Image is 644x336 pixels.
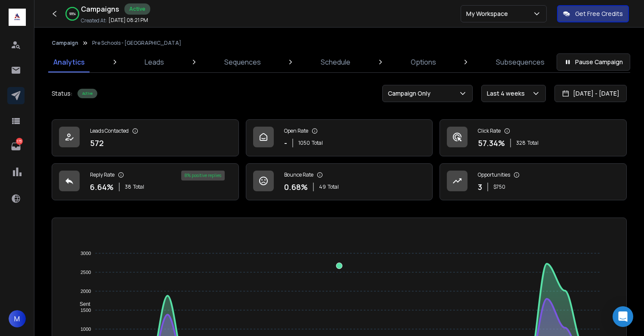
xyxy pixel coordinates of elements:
[77,89,97,98] div: Active
[108,17,148,24] p: [DATE] 08:21 PM
[527,140,539,146] span: Total
[246,163,433,200] a: Bounce Rate0.68%49Total
[81,17,107,24] p: Created At:
[284,181,308,193] p: 0.68 %
[298,140,310,146] span: 1050
[69,11,76,16] p: 99 %
[316,52,356,72] a: Schedule
[52,119,239,156] a: Leads Contacted572
[145,57,164,67] p: Leads
[16,138,23,145] p: 173
[81,4,119,14] h1: Campaigns
[224,57,261,67] p: Sequences
[133,184,144,190] span: Total
[80,270,91,275] tspan: 2500
[80,327,91,332] tspan: 1000
[90,171,115,178] p: Reply Rate
[125,184,131,190] span: 38
[246,119,433,156] a: Open Rate-1050Total
[9,310,26,327] button: M
[557,53,630,71] button: Pause Campaign
[491,52,550,72] a: Subsequences
[80,251,91,256] tspan: 3000
[312,140,323,146] span: Total
[557,5,629,22] button: Get Free Credits
[478,181,482,193] p: 3
[328,184,339,190] span: Total
[321,57,350,67] p: Schedule
[52,163,239,200] a: Reply Rate6.64%38Total8% positive replies
[440,119,627,156] a: Click Rate57.34%328Total
[554,85,627,102] button: [DATE] - [DATE]
[90,181,114,193] p: 6.64 %
[80,308,91,313] tspan: 1500
[406,52,441,72] a: Options
[92,40,181,47] p: Pre Schools - [GEOGRAPHIC_DATA]
[319,184,326,190] span: 49
[90,128,129,134] p: Leads Contacted
[284,137,287,149] p: -
[516,140,526,146] span: 328
[388,89,434,98] p: Campaign Only
[7,138,25,155] a: 173
[181,171,225,180] div: 8 % positive replies
[48,52,90,72] a: Analytics
[478,128,501,134] p: Click Rate
[219,52,266,72] a: Sequences
[493,184,505,190] p: $ 750
[90,137,104,149] p: 572
[411,57,436,67] p: Options
[124,3,150,15] div: Active
[284,171,313,178] p: Bounce Rate
[466,9,511,18] p: My Workspace
[478,137,505,149] p: 57.34 %
[73,301,90,307] span: Sent
[139,52,169,72] a: Leads
[575,9,623,18] p: Get Free Credits
[80,289,91,294] tspan: 2000
[487,89,528,98] p: Last 4 weeks
[613,306,633,327] div: Open Intercom Messenger
[440,163,627,200] a: Opportunities3$750
[496,57,545,67] p: Subsequences
[52,40,78,47] button: Campaign
[478,171,510,178] p: Opportunities
[52,89,72,98] p: Status:
[9,9,26,26] img: logo
[284,128,308,134] p: Open Rate
[53,57,85,67] p: Analytics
